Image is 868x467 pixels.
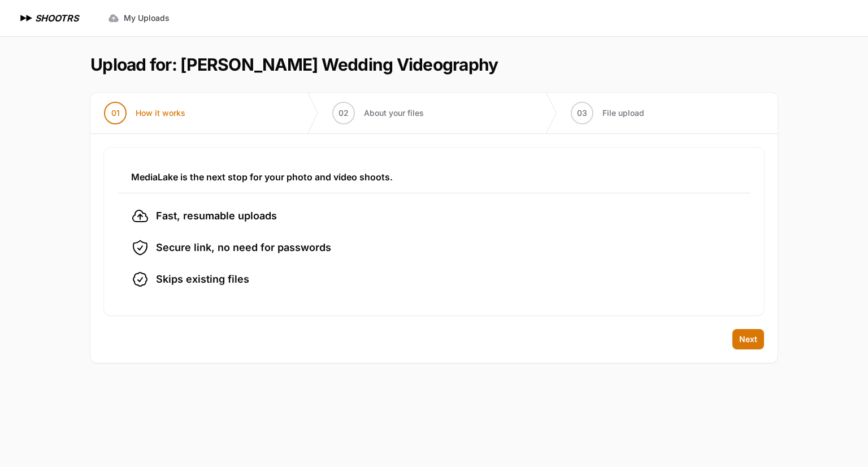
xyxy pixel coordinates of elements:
[319,93,437,133] button: 02 About your files
[131,170,737,184] h3: MediaLake is the next stop for your photo and video shoots.
[557,93,658,133] button: 03 File upload
[90,93,199,133] button: 01 How it works
[602,107,644,119] span: File upload
[111,107,120,119] span: 01
[156,208,277,224] span: Fast, resumable uploads
[739,334,757,345] span: Next
[101,8,176,28] a: My Uploads
[124,12,170,24] span: My Uploads
[35,11,79,25] h1: SHOOTRS
[18,11,35,25] img: SHOOTRS
[732,329,764,349] button: Next
[18,11,79,25] a: SHOOTRS SHOOTRS
[156,240,331,256] span: Secure link, no need for passwords
[577,107,587,119] span: 03
[90,54,498,75] h1: Upload for: [PERSON_NAME] Wedding Videography
[156,271,249,287] span: Skips existing files
[364,107,424,119] span: About your files
[338,107,349,119] span: 02
[136,107,185,119] span: How it works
